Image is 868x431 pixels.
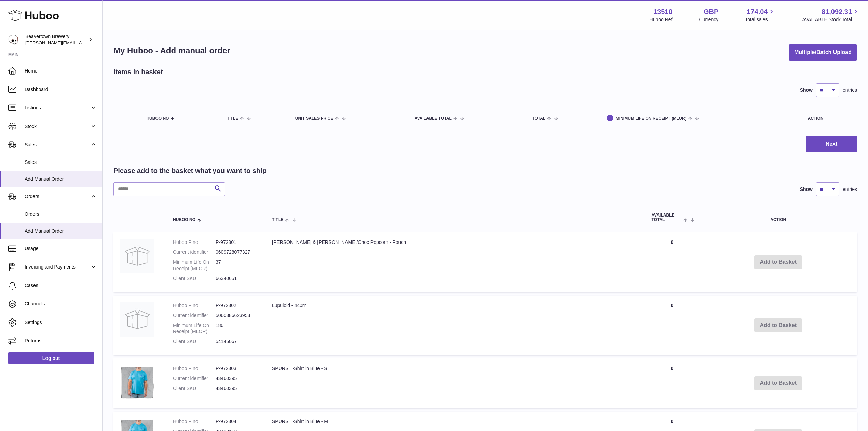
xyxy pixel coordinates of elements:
span: [PERSON_NAME][EMAIL_ADDRESS][PERSON_NAME][DOMAIN_NAME] [25,40,174,45]
strong: 13510 [653,7,673,16]
h2: Please add to the basket what you want to ship [113,166,267,175]
div: Currency [699,16,719,23]
dd: 0609728077327 [216,249,258,256]
span: Sales [25,142,90,148]
a: 81,092.31 AVAILABLE Stock Total [802,7,860,23]
dt: Current identifier [173,249,216,256]
span: Stock [25,123,90,130]
dt: Minimum Life On Receipt (MLOR) [173,259,216,272]
h1: My Huboo - Add manual order [113,45,230,56]
span: Cases [25,282,97,289]
dt: Huboo P no [173,418,216,425]
span: Huboo no [173,218,195,222]
span: Settings [25,319,97,326]
dd: 5060386623953 [216,312,258,319]
dd: P-972304 [216,418,258,425]
span: AVAILABLE Total [415,116,452,121]
td: 0 [645,296,700,355]
dt: Huboo P no [173,302,216,309]
h2: Items in basket [113,67,163,77]
div: Action [808,116,850,121]
span: Dashboard [25,86,97,93]
dt: Current identifier [173,375,216,382]
dd: 37 [216,259,258,272]
img: Lupuloid - 440ml [120,302,154,337]
a: Log out [8,352,94,364]
dd: 43460395 [216,385,258,392]
span: Add Manual Order [25,228,97,234]
span: Listings [25,105,90,111]
dt: Client SKU [173,385,216,392]
span: Orders [25,193,90,200]
div: Beavertown Brewery [25,33,87,46]
span: Unit Sales Price [295,116,333,121]
dd: P-972303 [216,365,258,372]
span: AVAILABLE Total [652,213,682,222]
span: Channels [25,301,97,307]
dd: 54145067 [216,338,258,345]
span: entries [843,87,857,93]
td: SPURS T-Shirt in Blue - S [265,358,645,408]
span: Minimum Life On Receipt (MLOR) [616,116,687,121]
dt: Huboo P no [173,365,216,372]
span: Home [25,68,97,74]
dd: P-972302 [216,302,258,309]
th: Action [700,206,857,229]
td: [PERSON_NAME] & [PERSON_NAME]/Choc Popcorn - Pouch [265,232,645,292]
div: Huboo Ref [650,16,673,23]
button: Next [806,136,857,152]
span: Returns [25,338,97,344]
label: Show [800,87,813,93]
button: Multiple/Batch Upload [789,44,857,61]
span: Title [227,116,238,121]
dd: P-972301 [216,239,258,246]
span: entries [843,186,857,193]
label: Show [800,186,813,193]
span: 174.04 [747,7,768,16]
span: Total sales [745,16,775,23]
td: 0 [645,358,700,408]
span: Huboo no [146,116,169,121]
dt: Minimum Life On Receipt (MLOR) [173,322,216,335]
a: 174.04 Total sales [745,7,775,23]
dt: Client SKU [173,338,216,345]
dt: Client SKU [173,275,216,282]
span: Sales [25,159,97,166]
span: Total [532,116,545,121]
td: Lupuloid - 440ml [265,296,645,355]
img: SPURS T-Shirt in Blue - S [120,365,154,400]
span: 81,092.31 [822,7,852,16]
span: Add Manual Order [25,176,97,182]
span: Usage [25,245,97,252]
span: Invoicing and Payments [25,264,90,270]
dd: 66340651 [216,275,258,282]
span: Title [272,218,283,222]
dd: 180 [216,322,258,335]
dd: 43460395 [216,375,258,382]
td: 0 [645,232,700,292]
span: Orders [25,211,97,218]
dt: Current identifier [173,312,216,319]
span: AVAILABLE Stock Total [802,16,860,23]
dt: Huboo P no [173,239,216,246]
img: Matthew.McCormack@beavertownbrewery.co.uk [8,35,18,45]
img: Joe & Sephs Caramel/Choc Popcorn - Pouch [120,239,154,273]
strong: GBP [704,7,718,16]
